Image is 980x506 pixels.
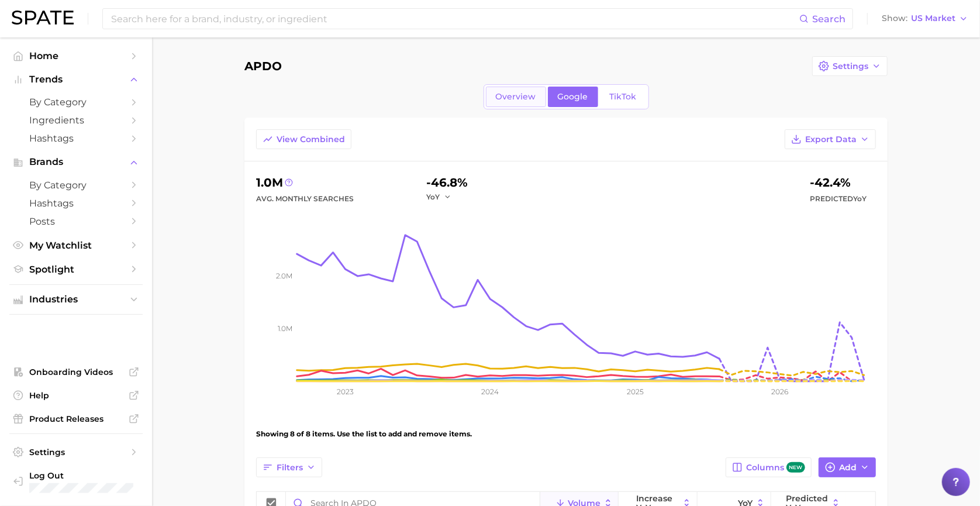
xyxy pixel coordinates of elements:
span: by Category [29,180,123,191]
span: by Category [29,97,123,108]
a: Hashtags [9,129,143,147]
div: -42.4% [810,173,867,192]
button: Export Data [785,129,876,149]
span: Posts [29,216,123,227]
a: Google [548,87,598,107]
button: Brands [9,153,143,171]
a: TikTok [600,87,647,107]
span: View Combined [277,135,345,144]
a: My Watchlist [9,236,143,254]
span: YoY [427,192,440,202]
a: Settings [9,443,143,461]
span: Onboarding Videos [29,367,123,377]
span: Log Out [29,470,133,481]
span: Industries [29,294,123,305]
button: Industries [9,291,143,308]
span: Hashtags [29,133,123,144]
div: 1.0m [256,173,354,192]
input: Search here for a brand, industry, or ingredient [110,9,799,29]
button: Add [819,457,876,477]
tspan: 2023 [337,387,354,396]
span: Trends [29,74,123,85]
span: Filters [277,463,303,473]
span: Add [839,463,857,473]
span: Brands [29,157,123,167]
a: Product Releases [9,410,143,428]
span: Settings [833,61,868,71]
span: TikTok [610,92,637,102]
div: Showing 8 of 8 items. Use the list to add and remove items. [256,418,876,450]
a: Hashtags [9,194,143,212]
span: Home [29,50,123,61]
span: My Watchlist [29,240,123,251]
span: US Market [911,15,955,22]
button: Settings [812,56,888,76]
button: YoY [427,192,452,202]
span: Hashtags [29,198,123,209]
a: Spotlight [9,260,143,278]
button: View Combined [256,129,351,149]
span: new [786,462,805,473]
span: Settings [29,447,123,457]
span: Overview [496,92,536,102]
span: Show [882,15,907,22]
div: -46.8% [427,173,468,192]
a: Home [9,47,143,65]
span: Google [558,92,588,102]
span: Ingredients [29,115,123,126]
a: Log out. Currently logged in with e-mail hicks.ll@pg.com. [9,467,143,497]
button: Columnsnew [726,457,812,477]
tspan: 2.0m [276,271,292,280]
span: Predicted [810,192,867,206]
span: Columns [746,462,805,473]
span: YoY [853,194,867,203]
tspan: 2025 [627,387,644,396]
h1: APDO [244,60,282,73]
span: Help [29,390,123,401]
span: Product Releases [29,414,123,424]
span: Search [812,13,846,25]
tspan: 2026 [772,387,789,396]
button: ShowUS Market [879,11,971,26]
span: Export Data [805,135,857,144]
a: by Category [9,93,143,111]
a: by Category [9,176,143,194]
a: Overview [486,87,546,107]
button: Filters [256,457,322,477]
tspan: 2024 [481,387,499,396]
a: Onboarding Videos [9,363,143,381]
a: Help [9,387,143,404]
button: Trends [9,71,143,88]
img: SPATE [12,11,74,25]
div: Avg. Monthly Searches [256,192,354,206]
a: Ingredients [9,111,143,129]
tspan: 1.0m [278,324,292,333]
span: Spotlight [29,264,123,275]
a: Posts [9,212,143,230]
